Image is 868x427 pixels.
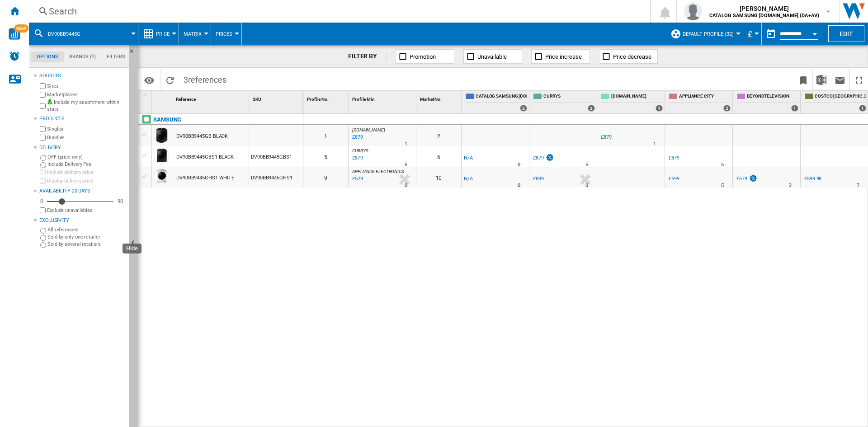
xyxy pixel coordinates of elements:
div: N/A [464,174,473,183]
span: Profile Min [352,97,375,102]
span: Matrix [184,31,202,37]
span: BEYONDTELEVISION [747,93,798,101]
div: CATALOG SAMSUNG [DOMAIN_NAME] (DA+AV) 2 offers sold by CATALOG SAMSUNG UK.IE (DA+AV) [463,91,529,113]
div: Price [143,23,174,45]
span: references [188,75,226,84]
div: £879 [533,155,544,161]
div: £899 [533,176,544,182]
button: £ [748,23,757,45]
button: Price decrease [599,49,658,64]
label: Marketplaces [47,91,125,98]
label: Singles [47,126,125,132]
button: Edit [828,25,864,42]
div: 10 [416,167,461,188]
div: Market No. Sort None [418,91,461,105]
div: Click to filter on that brand [153,114,181,125]
div: £879 [669,155,679,161]
button: DV90BB9445G [48,23,90,45]
div: Products [39,115,125,122]
input: Display delivery price [40,178,46,184]
md-slider: Availability [47,197,113,206]
div: 1 offers sold by BEYONDTELEVISION [791,105,798,112]
button: Reload [161,69,179,90]
button: Send this report by email [831,69,849,90]
div: £879 [599,133,612,142]
div: £879 [532,154,554,163]
img: excel-24x24.png [816,75,827,85]
div: N/A [464,154,473,163]
div: DV90BB9445GHS1 [249,167,303,188]
div: 5 [303,146,348,167]
div: Profile Min Sort None [350,91,416,105]
span: Price increase [545,53,582,60]
div: CURRYS 2 offers sold by CURRYS [531,91,597,113]
button: Bookmark this report [794,69,812,90]
img: wise-card.svg [9,28,20,40]
div: 6 [416,146,461,167]
div: 0 [38,198,45,205]
div: Last updated : Tuesday, 23 September 2025 14:26 [351,133,363,142]
div: SKU Sort None [251,91,303,105]
input: Sites [40,83,46,89]
span: Unavailable [477,53,507,60]
div: Search [49,5,627,18]
label: Sold by several retailers [47,241,125,248]
input: Include delivery price [40,169,46,175]
div: Reference Sort None [174,91,249,105]
input: Singles [40,126,46,132]
div: £679 [735,174,758,183]
div: Delivery Time : 5 days [721,181,724,190]
div: £679 [736,176,747,182]
div: Availability 20 Days [39,188,125,195]
input: Include my assortment within stats [40,100,46,112]
input: Bundles [40,135,46,141]
input: OFF (price only) [40,155,46,161]
span: Promotion [410,53,436,60]
input: All references [40,228,46,234]
label: Exclude unavailables [47,207,125,214]
div: Delivery Time : 2 days [789,181,792,190]
div: Delivery Time : 0 day [518,181,520,190]
label: Bundles [47,134,125,141]
span: CURRYS [352,148,368,153]
input: Display delivery price [40,207,46,213]
div: Default profile (32) [670,23,738,45]
span: DV90BB9445G [48,31,80,37]
span: CATALOG SAMSUNG [DOMAIN_NAME] (DA+AV) [476,93,527,101]
span: APPLIANCE CITY [679,93,731,101]
div: FILTER BY [348,52,387,61]
label: Include delivery price [47,169,125,176]
button: Download in Excel [813,69,831,90]
md-tab-item: Options [31,52,64,62]
button: Default profile (32) [683,23,738,45]
div: £899 [532,174,544,183]
div: 2 [416,125,461,146]
div: DV90BB9445GB BLACK [176,126,228,147]
span: Market No. [420,97,442,102]
div: 2 offers sold by APPLIANCE CITY [723,105,731,112]
div: Sort None [154,91,172,105]
div: Sort None [305,91,348,105]
div: £599 [667,174,679,183]
button: Matrix [184,23,206,45]
div: Sort None [418,91,461,105]
span: Prices [216,31,232,37]
button: Price increase [531,49,590,64]
div: DV90BB9445GBS1 [249,146,303,167]
span: SKU [253,97,261,102]
div: £879 [667,154,679,163]
span: APPLIANCE ELECTRONICS [352,169,404,174]
b: CATALOG SAMSUNG [DOMAIN_NAME] (DA+AV) [709,13,819,19]
div: Delivery Time : 0 day [585,181,588,190]
div: Delivery Time : 0 day [518,160,520,169]
button: Promotion [396,49,454,64]
div: 90 [115,198,125,205]
button: Prices [216,23,237,45]
input: Sold by only one retailer [40,235,46,241]
span: Price decrease [613,53,651,60]
img: promotionV3.png [545,154,554,161]
md-menu: Currency [743,23,762,45]
button: md-calendar [762,25,780,43]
